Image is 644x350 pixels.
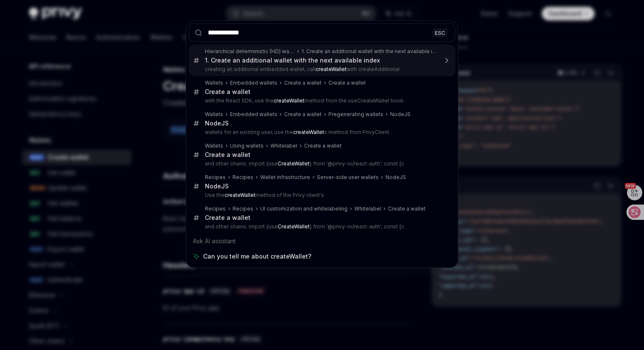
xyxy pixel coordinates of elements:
div: Create a wallet [304,142,342,149]
div: Server-side user wallets [317,174,379,181]
b: createWallet [293,129,324,135]
div: NodeJS [205,182,229,190]
b: createWallet [224,192,256,198]
div: Ask AI assistant [189,233,455,249]
div: Recipes [205,174,226,181]
div: Create a wallet [328,80,366,86]
div: Wallets [205,80,223,86]
b: createWallet [316,66,347,72]
div: Recipes [205,205,226,212]
div: UI customization and whitelabeling [260,205,348,212]
div: 1. Create an additional wallet with the next available index [302,48,437,55]
div: Create a wallet [205,151,250,159]
b: CreateWallet [278,160,310,167]
div: Wallet infrastructure [260,174,310,181]
div: Wallets [205,111,223,118]
span: Can you tell me about createWallet? [203,252,311,261]
b: CreateWallet [278,223,310,230]
div: NodeJS [390,111,411,118]
div: Embedded wallets [230,80,277,86]
div: Pregenerating wallets [328,111,383,118]
p: wallets for an existing user, use the s method from PrivyClient . [205,129,437,136]
div: ESC [432,28,448,37]
div: Recipes [233,205,253,212]
div: Whitelabel [354,205,381,212]
div: Create a wallet [284,80,322,86]
p: and other chains. import {use } from '@privy-io/react-auth'; const {c [205,160,437,167]
div: Whitelabel [270,142,297,149]
div: NodeJS [205,120,229,127]
div: NodeJS [385,174,406,181]
p: Use the method of the Privy client's [205,192,437,199]
div: Embedded wallets [230,111,277,118]
div: Recipes [233,174,253,181]
p: with the React SDK, use the method from the useCreateWallet hook: [205,97,437,104]
div: Create a wallet [388,205,425,212]
p: creating an additional embedded wallet, call with createAdditional [205,66,437,73]
div: Create a wallet [205,214,250,222]
div: 1. Create an additional wallet with the next available index [205,57,380,64]
div: Wallets [205,142,223,149]
p: and other chains. import {use } from '@privy-io/react-auth'; const {c [205,223,437,230]
div: Create a wallet [284,111,322,118]
b: createWallet [273,97,305,104]
div: Create a wallet [205,88,250,96]
div: Using wallets [230,142,264,149]
div: Hierarchical deterministic (HD) wallets [205,48,295,55]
